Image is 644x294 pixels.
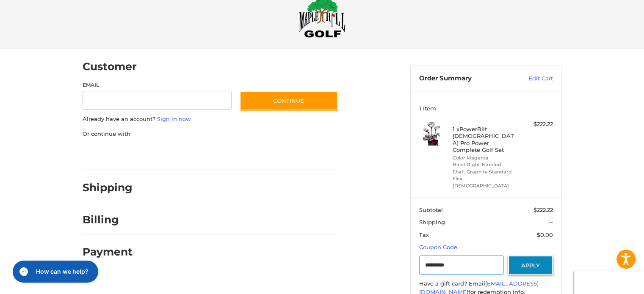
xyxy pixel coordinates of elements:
[152,146,215,162] iframe: PayPal-paylater
[453,161,517,168] li: Hand Right-Handed
[83,245,133,258] h2: Payment
[157,115,191,122] a: Sign in now
[83,115,338,124] p: Already have an account?
[453,126,517,153] h4: 1 x PowerBilt [DEMOGRAPHIC_DATA] Pro Power Complete Golf Set
[510,74,553,83] a: Edit Cart
[419,206,443,213] span: Subtotal
[549,219,553,225] span: --
[419,105,553,112] h3: 1 Item
[83,213,132,226] h2: Billing
[83,60,137,73] h2: Customer
[453,168,517,176] li: Shaft Graphite Standard
[508,256,553,275] button: Apply
[453,154,517,162] li: Color Magenta
[453,175,517,189] li: Flex [DEMOGRAPHIC_DATA]
[520,120,553,129] div: $222.22
[419,74,510,83] h3: Order Summary
[83,181,133,194] h2: Shipping
[419,244,457,250] a: Coupon Code
[574,271,644,294] iframe: Google Customer Reviews
[419,231,429,238] span: Tax
[240,91,338,110] button: Continue
[419,219,445,225] span: Shipping
[537,231,553,238] span: $0.00
[419,256,504,275] input: Gift Certificate or Coupon Code
[83,81,232,89] label: Email
[83,130,338,138] p: Or continue with
[80,146,144,162] iframe: PayPal-paypal
[533,206,553,213] span: $222.22
[8,258,100,286] iframe: Gorgias live chat messenger
[224,146,287,162] iframe: PayPal-venmo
